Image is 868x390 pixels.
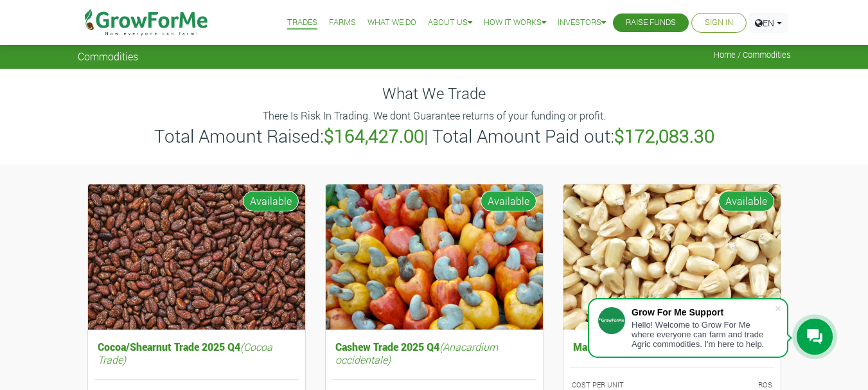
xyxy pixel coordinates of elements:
b: $172,083.30 [614,124,714,148]
a: Sign In [705,16,733,30]
a: What We Do [368,16,416,30]
img: growforme image [563,184,781,330]
span: Home / Commodities [714,50,791,60]
div: Hello! Welcome to Grow For Me where everyone can farm and trade Agric commodities. I'm here to help. [632,320,774,349]
h5: Maize Trade 2025 Q4 [570,337,774,356]
h5: Cocoa/Shearnut Trade 2025 Q4 [94,337,299,368]
span: Available [718,191,774,211]
div: Grow For Me Support [632,307,774,317]
b: $164,427.00 [324,124,424,148]
a: Trades [287,16,317,30]
p: There Is Risk In Trading. We dont Guarantee returns of your funding or profit. [80,108,789,123]
img: growforme image [88,184,305,330]
a: Investors [558,16,606,30]
a: About Us [428,16,472,30]
h5: Cashew Trade 2025 Q4 [332,337,536,368]
span: Available [481,191,536,211]
a: Farms [329,16,356,30]
h3: Total Amount Raised: | Total Amount Paid out: [80,125,789,147]
a: Raise Funds [626,16,676,30]
i: (Cocoa Trade) [98,340,272,366]
a: How it Works [484,16,546,30]
i: (Anacardium occidentale) [335,340,498,366]
img: growforme image [326,184,543,330]
span: Available [243,191,299,211]
h4: What We Trade [78,84,791,103]
span: Commodities [78,50,138,62]
a: EN [749,13,788,33]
